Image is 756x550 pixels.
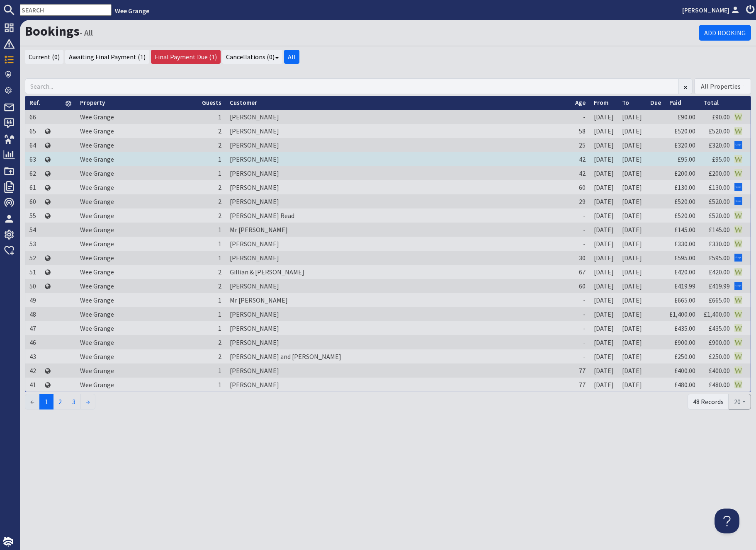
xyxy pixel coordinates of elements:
[590,251,618,265] td: [DATE]
[709,225,730,234] a: £145.00
[218,310,221,318] span: 1
[674,183,695,191] a: £130.00
[674,127,695,135] a: £520.00
[709,296,730,304] a: £665.00
[590,166,618,180] td: [DATE]
[734,225,742,233] img: Referer: Wee Grange
[39,394,53,409] span: 1
[218,240,221,248] span: 1
[571,321,590,335] td: -
[218,338,221,346] span: 2
[734,127,742,135] img: Referer: Wee Grange
[218,225,221,234] span: 1
[590,363,618,378] td: [DATE]
[218,127,221,135] span: 2
[571,166,590,180] td: 42
[80,296,114,304] a: Wee Grange
[618,349,646,363] td: [DATE]
[590,110,618,124] td: [DATE]
[25,307,44,321] td: 48
[226,251,571,265] td: [PERSON_NAME]
[590,152,618,166] td: [DATE]
[226,307,571,321] td: [PERSON_NAME]
[709,268,730,276] a: £420.00
[571,208,590,223] td: -
[734,211,742,219] img: Referer: Wee Grange
[618,194,646,208] td: [DATE]
[709,197,730,206] a: £520.00
[218,254,221,262] span: 1
[25,180,44,194] td: 61
[25,138,44,152] td: 64
[674,296,695,304] a: £665.00
[590,208,618,223] td: [DATE]
[678,155,695,163] a: £95.00
[669,310,695,318] a: £1,400.00
[80,366,114,375] a: Wee Grange
[25,279,44,293] td: 50
[618,110,646,124] td: [DATE]
[618,293,646,307] td: [DATE]
[674,380,695,389] a: £480.00
[571,265,590,279] td: 67
[704,99,719,107] a: Total
[571,138,590,152] td: 25
[590,194,618,208] td: [DATE]
[618,237,646,251] td: [DATE]
[618,307,646,321] td: [DATE]
[25,237,44,251] td: 53
[590,138,618,152] td: [DATE]
[709,254,730,262] a: £595.00
[674,352,695,361] a: £250.00
[709,141,730,149] a: £320.00
[734,169,742,177] img: Referer: Wee Grange
[699,25,751,41] a: Add Booking
[590,124,618,138] td: [DATE]
[622,99,629,107] a: To
[674,366,695,375] a: £400.00
[218,352,221,361] span: 2
[571,349,590,363] td: -
[80,183,114,191] a: Wee Grange
[80,282,114,290] a: Wee Grange
[709,282,730,290] a: £419.99
[590,335,618,349] td: [DATE]
[734,183,742,191] img: Referer: Google
[734,240,742,247] img: Referer: Wee Grange
[590,378,618,392] td: [DATE]
[734,197,742,205] img: Referer: Google
[709,183,730,191] a: £130.00
[226,335,571,349] td: [PERSON_NAME]
[571,307,590,321] td: -
[25,321,44,335] td: 47
[590,307,618,321] td: [DATE]
[618,279,646,293] td: [DATE]
[226,279,571,293] td: [PERSON_NAME]
[80,254,114,262] a: Wee Grange
[590,279,618,293] td: [DATE]
[218,183,221,191] span: 2
[80,127,114,135] a: Wee Grange
[709,211,730,220] a: £520.00
[218,113,221,121] span: 1
[25,110,44,124] td: 66
[571,152,590,166] td: 42
[674,211,695,220] a: £520.00
[712,155,730,163] a: £95.00
[80,380,114,389] a: Wee Grange
[226,110,571,124] td: [PERSON_NAME]
[25,78,679,94] input: Search...
[218,366,221,375] span: 1
[709,352,730,361] a: £250.00
[618,208,646,223] td: [DATE]
[618,265,646,279] td: [DATE]
[226,378,571,392] td: [PERSON_NAME]
[709,366,730,375] a: £400.00
[709,240,730,248] a: £330.00
[674,225,695,234] a: £145.00
[674,268,695,276] a: £420.00
[590,223,618,237] td: [DATE]
[25,363,44,378] td: 42
[151,50,221,64] a: Final Payment Due (1)
[222,50,282,64] a: Cancellations (0)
